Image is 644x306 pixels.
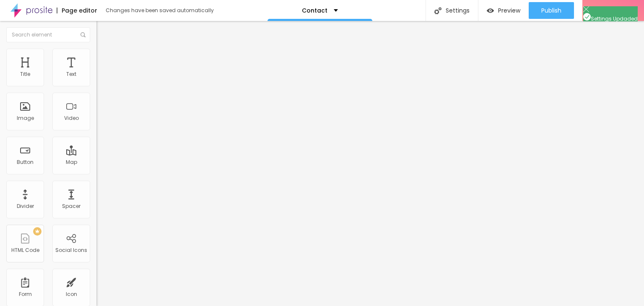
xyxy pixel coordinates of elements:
div: Icon [66,291,77,297]
button: Preview [478,2,529,19]
div: Map [66,159,77,165]
div: Social Icons [55,247,87,253]
span: Settings Updaded [583,15,638,22]
div: Spacer [62,203,80,209]
div: Video [64,115,79,121]
div: Text [66,71,76,77]
p: Contact [302,8,327,13]
iframe: Editor [96,21,644,306]
div: Image [17,115,34,121]
span: Preview [498,7,520,14]
div: Page editor [57,8,97,13]
input: Search element [6,27,90,42]
button: Publish [529,2,574,19]
img: Icone [80,32,86,37]
img: Icone [583,13,591,21]
img: Icone [434,7,441,14]
div: Title [20,71,30,77]
div: Changes have been saved automatically [106,8,214,13]
img: Icone [583,6,589,12]
img: view-1.svg [487,7,494,14]
div: Divider [17,203,34,209]
div: HTML Code [11,247,39,253]
span: Publish [541,7,561,14]
div: Form [19,291,32,297]
div: Button [17,159,34,165]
